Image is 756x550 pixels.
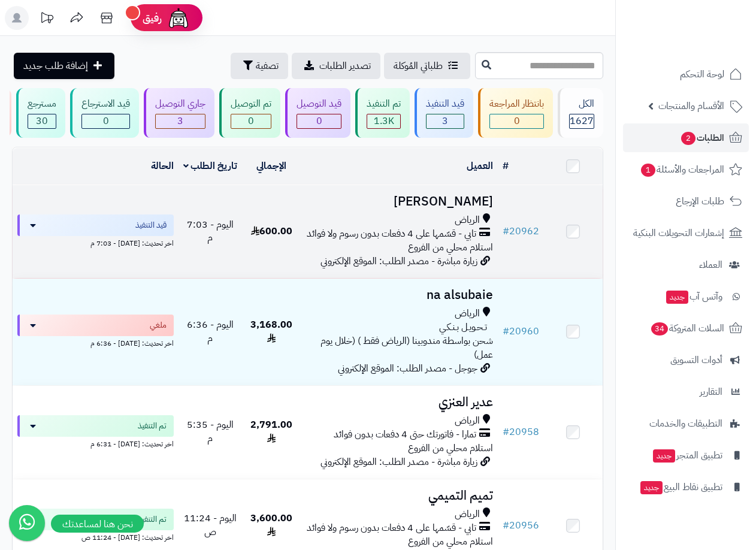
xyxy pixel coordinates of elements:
div: الكل [569,97,594,111]
h3: عدير العنزي [306,395,493,409]
span: رفيق [143,11,162,25]
a: #20960 [503,324,539,339]
a: تطبيق المتجرجديد [623,441,749,470]
div: اخر تحديث: [DATE] - 7:03 م [17,236,174,249]
span: اليوم - 5:35 م [187,418,234,446]
span: وآتس آب [665,288,722,305]
span: زيارة مباشرة - مصدر الطلب: الموقع الإلكتروني [320,455,477,469]
a: وآتس آبجديد [623,282,749,311]
span: 3,600.00 [250,511,292,539]
a: طلبات الإرجاع [623,187,749,216]
div: قيد الاسترجاع [81,97,130,111]
span: العملاء [699,256,722,273]
a: تطبيق نقاط البيعجديد [623,473,749,501]
span: اليوم - 6:36 م [187,318,234,346]
span: # [503,324,509,339]
div: مسترجع [28,97,56,111]
span: تابي - قسّمها على 4 دفعات بدون رسوم ولا فوائد [307,227,476,241]
a: التطبيقات والخدمات [623,409,749,438]
div: تم التوصيل [231,97,271,111]
a: قيد التوصيل 0 [283,88,353,138]
span: تم التنفيذ [138,420,167,432]
a: إشعارات التحويلات البنكية [623,219,749,247]
div: 0 [231,114,271,128]
span: قيد التنفيذ [135,219,167,231]
div: 1335 [367,114,400,128]
a: الإجمالي [256,159,286,173]
span: 2,791.00 [250,418,292,446]
span: لوحة التحكم [680,66,724,83]
h3: تميم التميمي [306,489,493,503]
div: قيد التنفيذ [426,97,464,111]
div: 0 [490,114,543,128]
span: جديد [666,291,688,304]
img: ai-face.png [167,6,190,30]
span: تـحـويـل بـنـكـي [439,321,487,334]
span: الرياض [455,307,480,321]
span: 3,168.00 [250,318,292,346]
a: #20956 [503,518,539,533]
span: اليوم - 7:03 م [187,217,234,246]
a: تصدير الطلبات [292,53,380,79]
span: ملغي [150,319,167,331]
span: 1627 [570,114,594,128]
span: الأقسام والمنتجات [658,98,724,114]
span: تمارا - فاتورتك حتى 4 دفعات بدون فوائد [334,428,476,442]
a: المراجعات والأسئلة1 [623,155,749,184]
div: 3 [156,114,205,128]
a: لوحة التحكم [623,60,749,89]
span: تطبيق المتجر [652,447,722,464]
a: الحالة [151,159,174,173]
a: مسترجع 30 [14,88,68,138]
span: زيارة مباشرة - مصدر الطلب: الموقع الإلكتروني [320,254,477,268]
span: استلام محلي من الفروع [408,534,493,549]
span: 0 [514,114,520,128]
a: تحديثات المنصة [32,6,62,33]
a: الطلبات2 [623,123,749,152]
a: التقارير [623,377,749,406]
span: 3 [177,114,183,128]
span: جوجل - مصدر الطلب: الموقع الإلكتروني [338,361,477,376]
span: السلات المتروكة [650,320,724,337]
span: اليوم - 11:24 ص [184,511,237,539]
div: 0 [297,114,341,128]
span: شحن بواسطة مندوبينا (الرياض فقط ) (خلال يوم عمل) [320,334,493,362]
span: 30 [36,114,48,128]
button: تصفية [231,53,288,79]
a: قيد الاسترجاع 0 [68,88,141,138]
span: الرياض [455,414,480,428]
a: بانتظار المراجعة 0 [476,88,555,138]
span: تابي - قسّمها على 4 دفعات بدون رسوم ولا فوائد [307,521,476,535]
span: طلباتي المُوكلة [394,59,443,73]
div: جاري التوصيل [155,97,205,111]
a: تاريخ الطلب [183,159,238,173]
span: 0 [248,114,254,128]
a: تم التوصيل 0 [217,88,283,138]
h3: [PERSON_NAME] [306,195,493,208]
a: العميل [467,159,493,173]
div: اخر تحديث: [DATE] - 6:31 م [17,437,174,449]
a: الكل1627 [555,88,606,138]
span: تطبيق نقاط البيع [639,479,722,495]
span: جديد [653,449,675,463]
a: #20962 [503,224,539,238]
span: 0 [316,114,322,128]
a: #20958 [503,425,539,439]
div: 0 [82,114,129,128]
span: المراجعات والأسئلة [640,161,724,178]
span: # [503,425,509,439]
h3: na alsubaie [306,288,493,302]
span: 1.3K [374,114,394,128]
div: 3 [427,114,464,128]
span: إشعارات التحويلات البنكية [633,225,724,241]
a: قيد التنفيذ 3 [412,88,476,138]
span: التطبيقات والخدمات [649,415,722,432]
div: 30 [28,114,56,128]
img: logo-2.png [675,32,745,57]
div: قيد التوصيل [297,97,341,111]
span: طلبات الإرجاع [676,193,724,210]
span: جديد [640,481,663,494]
span: # [503,518,509,533]
a: تم التنفيذ 1.3K [353,88,412,138]
span: تصفية [256,59,279,73]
